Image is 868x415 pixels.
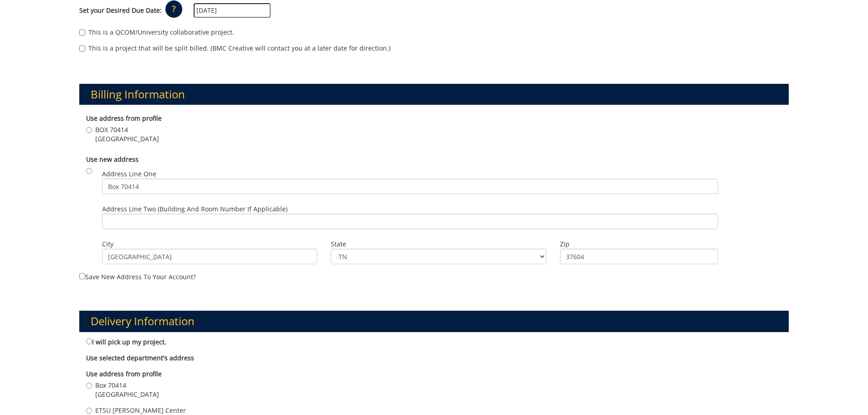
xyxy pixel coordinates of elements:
[79,44,390,53] label: This is a project that will be split billed. (BMC Creative will contact you at a later date for d...
[102,249,318,264] input: City
[79,6,162,15] label: Set your Desired Due Date:
[95,381,159,390] span: Box 70414
[86,408,92,414] input: ETSU [PERSON_NAME] Center [STREET_ADDRESS][PERSON_NAME] [GEOGRAPHIC_DATA]
[95,406,204,415] span: ETSU [PERSON_NAME] Center
[102,169,718,194] label: Address Line One
[79,84,789,105] h3: Billing Information
[86,369,162,378] b: Use address from profile
[165,0,182,18] p: ?
[86,127,92,133] input: BOX 70414 [GEOGRAPHIC_DATA]
[95,390,159,399] span: [GEOGRAPHIC_DATA]
[86,337,166,347] label: I will pick up my project.
[95,134,159,143] span: [GEOGRAPHIC_DATA]
[95,125,159,134] span: BOX 70414
[194,3,271,18] input: MM/DD/YYYY
[102,179,718,194] input: Address Line One
[331,240,546,249] label: State
[86,354,194,362] b: Use selected department's address
[86,114,162,123] b: Use address from profile
[560,240,718,249] label: Zip
[560,249,718,264] input: Zip
[86,155,139,164] b: Use new address
[79,273,85,279] input: Save new address to your account?
[102,240,318,249] label: City
[79,311,789,332] h3: Delivery Information
[79,30,85,36] input: This is a QCOM/University collaborative project.
[79,46,85,51] input: This is a project that will be split billed. (BMC Creative will contact you at a later date for d...
[86,383,92,389] input: Box 70414 [GEOGRAPHIC_DATA]
[102,214,718,229] input: Address Line Two (Building and Room Number if applicable)
[102,205,718,229] label: Address Line Two (Building and Room Number if applicable)
[86,338,92,344] input: I will pick up my project.
[79,28,234,37] label: This is a QCOM/University collaborative project.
